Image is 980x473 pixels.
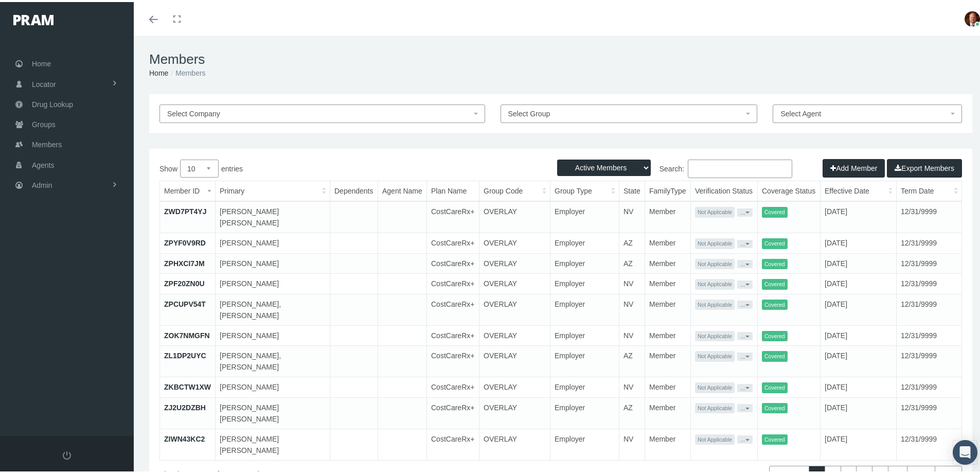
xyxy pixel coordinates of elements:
td: CostCareRx+ [427,344,479,375]
button: Add Member [823,157,885,176]
td: Employer [550,292,619,323]
span: Locator [32,73,56,92]
td: Employer [550,375,619,396]
td: 12/31/9999 [897,199,962,231]
button: ... [737,351,753,359]
td: [DATE] [821,199,897,231]
a: ZL1DP2UYC [164,349,206,358]
td: [PERSON_NAME] [PERSON_NAME] [216,395,330,427]
td: [DATE] [821,231,897,252]
span: Not Applicable [695,432,735,443]
td: CostCareRx+ [427,251,479,272]
td: AZ [619,251,645,272]
td: NV [619,323,645,344]
td: AZ [619,395,645,427]
td: [PERSON_NAME] [216,272,330,292]
th: Term Date: activate to sort column ascending [897,179,962,199]
a: ZIWN43KC2 [164,433,205,441]
button: ... [737,382,753,390]
th: Member ID: activate to sort column ascending [160,179,216,199]
button: ... [737,206,753,215]
td: CostCareRx+ [427,323,479,344]
img: S_Profile_Picture_693.jpg [965,9,980,25]
input: Search: [688,157,792,176]
td: OVERLAY [479,292,550,323]
span: Not Applicable [695,297,735,308]
td: Member [645,395,691,427]
td: Member [645,344,691,375]
td: Member [645,427,691,458]
td: OVERLAY [479,231,550,252]
span: Covered [762,329,788,340]
td: 12/31/9999 [897,251,962,272]
span: Select Agent [780,108,821,116]
td: Member [645,323,691,344]
a: ZJ2U2DZBH [164,401,206,410]
td: Member [645,292,691,323]
button: ... [737,402,753,410]
td: Employer [550,323,619,344]
span: Covered [762,257,788,268]
td: [PERSON_NAME], [PERSON_NAME] [216,292,330,323]
td: Employer [550,395,619,427]
td: 12/31/9999 [897,395,962,427]
td: Employer [550,231,619,252]
td: NV [619,427,645,458]
span: Covered [762,401,788,412]
span: Not Applicable [695,236,735,247]
span: Groups [32,113,56,132]
span: Covered [762,297,788,308]
td: [DATE] [821,323,897,344]
a: ZPYF0V9RD [164,237,206,245]
button: Export Members [887,157,962,176]
td: [DATE] [821,427,897,458]
span: Not Applicable [695,257,735,268]
a: ZPHXCI7JM [164,257,205,266]
button: ... [737,299,753,307]
th: Coverage Status [758,179,821,199]
a: ZPCUPV54T [164,298,206,306]
select: Showentries [180,157,219,176]
td: AZ [619,344,645,375]
td: CostCareRx+ [427,375,479,396]
td: Member [645,272,691,292]
td: Employer [550,251,619,272]
td: AZ [619,231,645,252]
td: Employer [550,344,619,375]
span: Not Applicable [695,349,735,360]
span: Not Applicable [695,380,735,391]
td: 12/31/9999 [897,344,962,375]
button: ... [737,238,753,246]
td: [PERSON_NAME] [PERSON_NAME] [216,427,330,458]
td: CostCareRx+ [427,395,479,427]
span: Drug Lookup [32,93,73,112]
span: Covered [762,277,788,288]
td: 12/31/9999 [897,272,962,292]
img: PRAM_20_x_78.png [13,13,54,23]
a: ZPF20ZN0U [164,277,205,286]
span: Covered [762,205,788,216]
th: Group Code: activate to sort column ascending [479,179,550,199]
th: FamilyType [645,179,691,199]
span: Covered [762,236,788,247]
th: Dependents [330,179,378,199]
td: OVERLAY [479,272,550,292]
span: Covered [762,432,788,443]
th: Verification Status [691,179,758,199]
td: [PERSON_NAME] [PERSON_NAME] [216,199,330,231]
span: Not Applicable [695,277,735,288]
td: [DATE] [821,272,897,292]
a: ZKBCTW1XW [164,381,211,389]
td: OVERLAY [479,323,550,344]
td: [PERSON_NAME] [216,231,330,252]
td: 12/31/9999 [897,292,962,323]
td: 12/31/9999 [897,375,962,396]
button: ... [737,278,753,287]
td: OVERLAY [479,344,550,375]
td: [PERSON_NAME] [216,375,330,396]
label: Show entries [159,157,561,176]
td: CostCareRx+ [427,199,479,231]
span: Covered [762,349,788,360]
td: OVERLAY [479,251,550,272]
th: Primary: activate to sort column ascending [216,179,330,199]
